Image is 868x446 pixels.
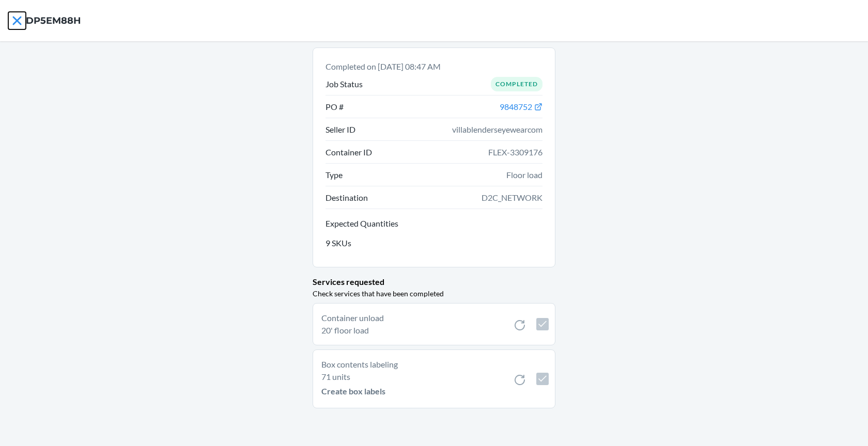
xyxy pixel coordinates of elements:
[313,288,444,299] p: Check services that have been completed
[326,217,542,232] button: Expected Quantities
[326,78,363,90] p: Job Status
[491,77,542,91] div: Completed
[500,103,542,111] a: 9848752
[326,146,372,158] p: Container ID
[452,123,542,136] span: villablenderseyewearcom
[26,14,81,27] h4: DP5EM88H
[321,312,502,324] p: Container unload
[326,192,368,204] p: Destination
[321,383,385,400] button: Create box labels
[321,358,502,371] p: Box contents labeling
[313,276,384,288] p: Services requested
[500,102,532,111] span: 9848752
[321,385,385,397] p: Create box labels
[326,169,343,181] p: Type
[326,217,542,230] p: Expected Quantities
[321,371,350,383] p: 71 units
[326,60,542,73] p: Completed on [DATE] 08:47 AM
[326,123,355,136] p: Seller ID
[482,192,542,204] span: D2C_NETWORK
[326,237,351,249] p: 9 SKUs
[326,101,344,113] p: PO #
[321,324,369,337] p: 20' floor load
[506,169,542,181] span: Floor load
[488,146,542,158] span: FLEX-3309176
